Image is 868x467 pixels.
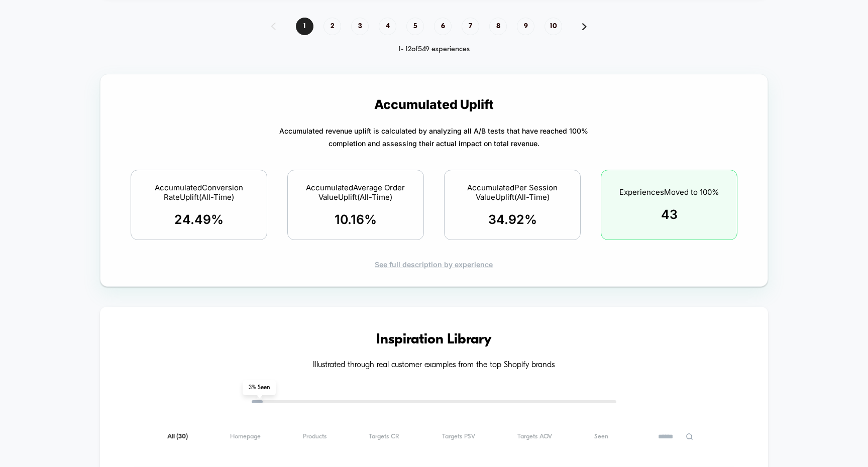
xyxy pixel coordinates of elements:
[517,18,534,35] span: 9
[545,18,562,35] span: 10
[118,260,750,269] div: See full description by experience
[261,45,607,54] div: 1 - 12 of 549 experiences
[176,433,188,440] span: ( 30 )
[130,332,738,348] h3: Inspiration Library
[434,18,452,35] span: 6
[230,433,261,440] span: Homepage
[323,18,341,35] span: 2
[369,433,399,440] span: Targets CR
[488,212,537,227] span: 34.92 %
[619,187,719,197] span: Experiences Moved to 100%
[462,18,479,35] span: 7
[167,433,188,440] span: All
[300,183,411,202] span: Accumulated Average Order Value Uplift (All-Time)
[661,207,678,222] span: 43
[296,18,313,35] span: 1
[335,212,377,227] span: 10.16 %
[303,433,327,440] span: Products
[374,97,494,112] p: Accumulated Uplift
[144,183,254,202] span: Accumulated Conversion Rate Uplift (All-Time)
[351,18,369,35] span: 3
[489,18,507,35] span: 8
[174,212,224,227] span: 24.49 %
[379,18,396,35] span: 4
[130,361,738,370] h4: Illustrated through real customer examples from the top Shopify brands
[582,23,587,30] img: pagination forward
[594,433,608,440] span: Seen
[517,433,552,440] span: Targets AOV
[457,183,568,202] span: Accumulated Per Session Value Uplift (All-Time)
[406,18,424,35] span: 5
[279,125,588,150] p: Accumulated revenue uplift is calculated by analyzing all A/B tests that have reached 100% comple...
[442,433,475,440] span: Targets PSV
[243,380,276,395] span: 3 % Seen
